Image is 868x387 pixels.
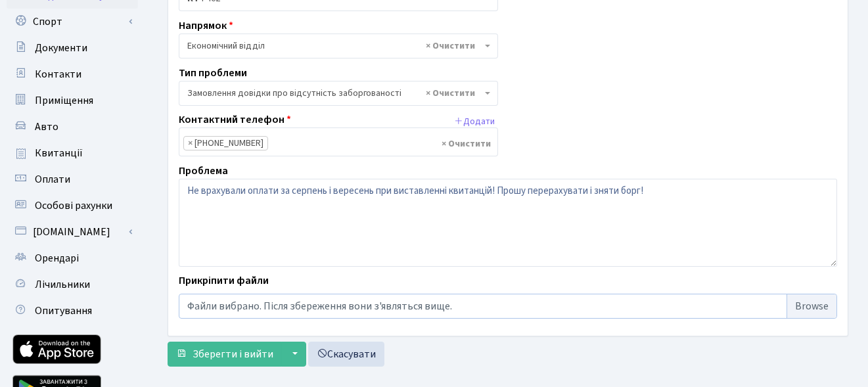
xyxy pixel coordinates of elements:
[7,193,138,219] a: Особові рахунки
[179,273,269,288] label: Прикріпити файли
[35,198,112,213] span: Особові рахунки
[35,93,93,108] span: Приміщення
[179,112,291,127] label: Контактний телефон
[7,245,138,271] a: Орендарі
[188,137,193,150] span: ×
[35,251,79,265] span: Орендарі
[35,120,58,134] span: Авто
[7,140,138,166] a: Квитанції
[168,342,282,367] button: Зберегти і вийти
[187,87,482,100] span: Замовлення довідки про відсутність заборгованості
[35,172,70,187] span: Оплати
[7,166,138,193] a: Оплати
[183,136,268,150] li: (067) 247-47-63
[426,87,475,100] span: Видалити всі елементи
[7,219,138,245] a: [DOMAIN_NAME]
[35,277,90,292] span: Лічильники
[179,81,498,106] span: Замовлення довідки про відсутність заборгованості
[179,163,228,179] label: Проблема
[7,35,138,61] a: Документи
[35,41,87,55] span: Документи
[7,61,138,87] a: Контакти
[7,114,138,140] a: Авто
[187,39,482,53] span: Економічний відділ
[179,18,233,34] label: Напрямок
[35,146,83,160] span: Квитанції
[7,298,138,324] a: Опитування
[442,137,491,150] span: Видалити всі елементи
[7,271,138,298] a: Лічильники
[7,87,138,114] a: Приміщення
[193,347,273,361] span: Зберегти і вийти
[308,342,384,367] a: Скасувати
[35,304,92,318] span: Опитування
[179,65,247,81] label: Тип проблеми
[35,67,81,81] span: Контакти
[179,34,498,58] span: Економічний відділ
[7,9,138,35] a: Спорт
[426,39,475,53] span: Видалити всі елементи
[451,112,498,132] button: Додати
